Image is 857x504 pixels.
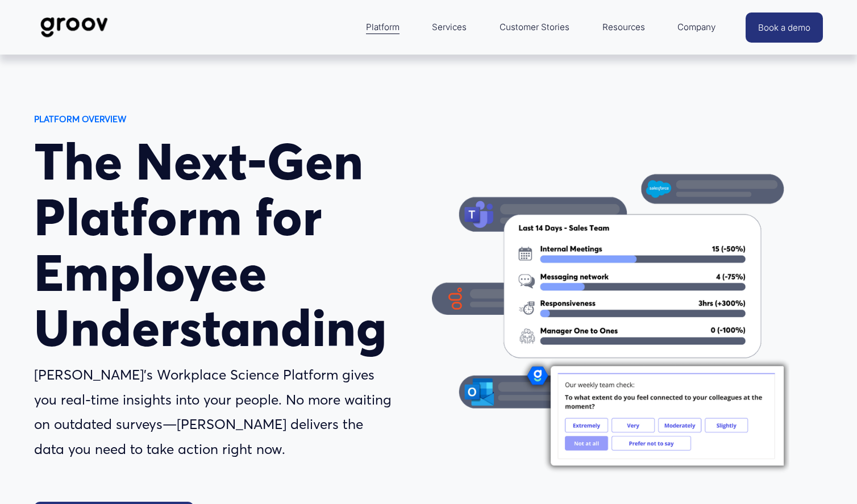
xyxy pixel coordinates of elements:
[746,13,823,43] a: Book a demo
[34,114,126,124] strong: PLATFORM OVERVIEW
[677,19,715,35] span: Company
[597,14,651,40] a: folder dropdown
[366,19,400,35] span: Platform
[34,363,392,462] p: [PERSON_NAME]’s Workplace Science Platform gives you real-time insights into your people. No more...
[360,14,405,40] a: folder dropdown
[34,134,425,356] h1: The Next-Gen Platform for Employee Understanding
[672,14,721,40] a: folder dropdown
[34,9,114,46] img: Groov | Workplace Science Platform | Unlock Performance | Drive Results
[426,14,472,40] a: Services
[494,14,575,40] a: Customer Stories
[602,19,645,35] span: Resources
